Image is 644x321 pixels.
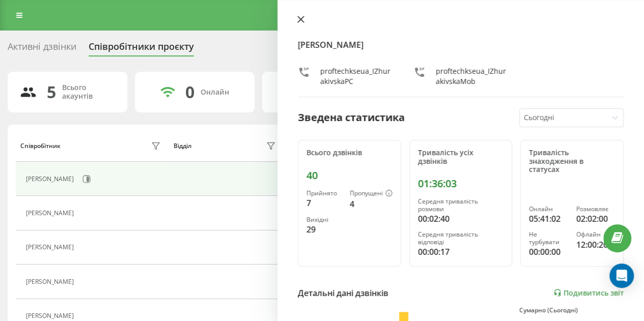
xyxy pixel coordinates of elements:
[306,216,342,223] div: Вихідні
[306,197,342,209] div: 7
[576,231,615,238] div: Офлайн
[418,198,504,213] div: Середня тривалість розмови
[418,178,504,190] div: 01:36:03
[26,244,76,251] div: [PERSON_NAME]
[89,41,194,57] div: Співробітники проєкту
[306,223,342,236] div: 29
[436,66,509,86] div: proftechkseua_IZhurakivskaMob
[26,210,76,217] div: [PERSON_NAME]
[26,278,76,285] div: [PERSON_NAME]
[529,206,568,213] div: Онлайн
[350,198,393,210] div: 4
[576,239,615,251] div: 12:00:20
[418,149,504,166] div: Тривалість усіх дзвінків
[306,149,393,157] div: Всього дзвінків
[62,83,115,101] div: Всього акаунтів
[418,231,504,246] div: Середня тривалість відповіді
[320,66,393,86] div: proftechkseua_IZhurakivskaPC
[306,169,393,182] div: 40
[576,206,615,213] div: Розмовляє
[8,41,76,57] div: Активні дзвінки
[553,288,624,297] a: Подивитись звіт
[298,287,388,299] div: Детальні дані дзвінків
[20,142,61,150] div: Співробітник
[298,110,405,125] div: Зведена статистика
[306,190,342,197] div: Прийнято
[26,312,76,319] div: [PERSON_NAME]
[350,190,393,198] div: Пропущені
[609,264,634,288] div: Open Intercom Messenger
[519,307,624,314] div: Сумарно (Сьогодні)
[26,176,76,183] div: [PERSON_NAME]
[185,82,194,102] div: 0
[201,88,229,97] div: Онлайн
[529,213,568,225] div: 05:41:02
[529,231,568,246] div: Не турбувати
[529,149,615,174] div: Тривалість знаходження в статусах
[174,142,191,150] div: Відділ
[298,39,624,51] h4: [PERSON_NAME]
[47,82,56,102] div: 5
[418,213,504,225] div: 00:02:40
[418,246,504,258] div: 00:00:17
[529,246,568,258] div: 00:00:00
[576,213,615,225] div: 02:02:00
